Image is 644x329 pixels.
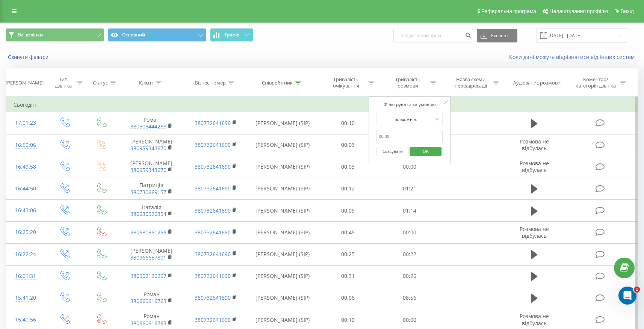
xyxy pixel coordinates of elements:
td: Патриція [119,178,184,199]
button: Скинути фільтри [6,54,52,60]
span: Розмова не відбулась [520,160,549,174]
a: 380732641690 [195,119,231,127]
div: 16:25:20 [14,225,38,240]
td: 00:00 [379,156,440,178]
div: 17:01:23 [14,116,38,130]
span: 1 [634,287,640,293]
td: [PERSON_NAME] [119,134,184,156]
div: Фільтрувати за умовою [376,101,443,108]
div: Назва схеми переадресації [450,76,491,89]
td: [PERSON_NAME] (SIP) [248,156,317,178]
td: 01:14 [379,200,440,222]
div: 16:43:06 [14,203,38,218]
a: 380959343670 [130,166,166,174]
a: 380660616763 [130,297,166,305]
a: 380732641690 [195,229,231,236]
td: Роман [119,112,184,134]
span: Всі дзвінки [18,32,43,38]
button: OK [410,147,441,156]
td: 00:31 [317,265,379,287]
td: 00:12 [317,178,379,199]
td: [PERSON_NAME] (SIP) [248,265,317,287]
a: 380732641690 [195,272,231,279]
a: Коли дані можуть відрізнятися вiд інших систем [509,53,638,60]
div: 16:22:24 [14,247,38,262]
td: [PERSON_NAME] (SIP) [248,200,317,222]
span: Реферальна програма [481,8,537,14]
div: 16:01:31 [14,269,38,284]
a: 380660616763 [130,320,166,327]
td: 00:06 [317,287,379,309]
td: 00:00 [379,222,440,243]
span: Графік [225,32,239,38]
td: [PERSON_NAME] [119,243,184,265]
div: 16:44:50 [14,181,38,196]
td: 00:25 [317,243,379,265]
td: [PERSON_NAME] (SIP) [248,222,317,243]
button: Скасувати [376,147,408,156]
div: Статус [93,80,108,86]
a: 380732641690 [195,141,231,148]
a: 380732641690 [195,185,231,192]
button: Всі дзвінки [6,28,104,42]
input: 00:00 [376,130,443,143]
a: 380732641690 [195,207,231,214]
td: 08:56 [379,287,440,309]
span: OK [415,145,436,157]
td: 00:26 [379,265,440,287]
a: 380732641690 [195,294,231,301]
td: [PERSON_NAME] (SIP) [248,134,317,156]
td: [PERSON_NAME] (SIP) [248,287,317,309]
a: 380502126297 [130,272,166,279]
input: Пошук за номером [393,29,473,42]
div: Аудіозапис розмови [513,80,561,86]
div: 15:40:56 [14,312,38,327]
div: Тривалість очікування [326,76,366,89]
a: 380505444283 [130,123,166,130]
iframe: Intercom live chat [618,287,636,305]
button: Основний [108,28,206,42]
div: Коментар/категорія дзвінка [574,76,618,89]
span: Розмова не відбулась [520,138,549,152]
a: 380732641690 [195,251,231,258]
td: 00:22 [379,243,440,265]
a: 380966657801 [130,254,166,261]
span: Налаштування профілю [549,8,608,14]
td: Роман [119,287,184,309]
a: 380732641690 [195,163,231,170]
a: 380730669157 [130,189,166,196]
td: [PERSON_NAME] [119,156,184,178]
div: Тип дзвінка [52,76,74,89]
div: 16:49:58 [14,160,38,174]
a: 380630526354 [130,210,166,217]
div: 16:50:06 [14,138,38,152]
div: [PERSON_NAME] [6,80,44,86]
td: 01:21 [379,178,440,199]
td: 00:09 [317,200,379,222]
button: Експорт [477,29,517,42]
div: Тривалість розмови [388,76,428,89]
td: [PERSON_NAME] (SIP) [248,243,317,265]
td: 00:10 [317,112,379,134]
a: 380681861256 [130,229,166,236]
td: [PERSON_NAME] (SIP) [248,112,317,134]
span: Розмова не відбулась [520,225,549,239]
td: Наталія [119,200,184,222]
div: Клієнт [139,80,153,86]
td: Сьогодні [6,97,638,112]
td: [PERSON_NAME] (SIP) [248,178,317,199]
a: 380732641690 [195,316,231,323]
button: Графік [210,28,253,42]
div: Співробітник [262,80,293,86]
a: 380959343670 [130,145,166,152]
td: 00:45 [317,222,379,243]
div: 15:41:20 [14,291,38,305]
td: 00:03 [317,134,379,156]
div: Бізнес номер [195,80,226,86]
span: Вихід [621,8,634,14]
td: 00:03 [317,156,379,178]
span: Розмова не відбулась [520,312,549,326]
